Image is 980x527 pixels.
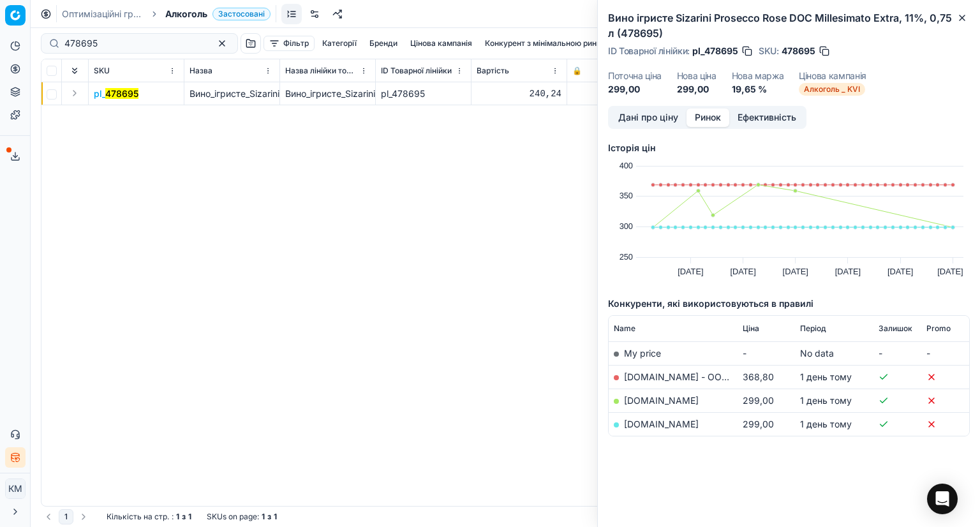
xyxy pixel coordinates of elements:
[730,267,755,276] text: [DATE]
[887,267,913,276] text: [DATE]
[620,221,633,231] text: 300
[59,509,73,524] button: 1
[262,512,265,522] strong: 1
[926,323,951,334] span: Promo
[624,371,792,382] a: [DOMAIN_NAME] - ООО «Эпицентр К»
[264,36,315,51] button: Фільтр
[317,36,362,51] button: Категорії
[5,479,26,499] button: КM
[687,108,729,127] button: Ринок
[477,87,561,100] div: 240,24
[94,66,110,76] span: SKU
[743,323,759,334] span: Ціна
[800,371,852,382] span: 1 день тому
[62,8,271,20] nav: breadcrumb
[274,512,277,522] strong: 1
[738,341,795,365] td: -
[107,512,191,522] div: :
[94,87,138,100] span: pl_
[743,371,774,382] span: 368,80
[41,509,56,524] button: Go to previous page
[165,8,207,20] span: Алкоголь
[267,512,271,522] strong: з
[188,512,191,522] strong: 1
[800,323,826,334] span: Період
[76,509,91,524] button: Go to next page
[207,512,259,522] span: SKUs on page :
[759,47,779,56] span: SKU :
[692,45,738,57] span: pl_478695
[94,87,138,100] button: pl_478695
[620,191,633,200] text: 350
[107,512,169,522] span: Кількість на стр.
[364,36,403,51] button: Бренди
[732,71,784,80] dt: Нова маржа
[285,66,357,76] span: Назва лінійки товарів
[921,341,969,365] td: -
[285,87,370,100] div: Вино_ігристе_Sizarini_Prosecco_Rose_DOC_Millesimato_Extra,_11%,_0,75_л_(478695)
[624,419,699,429] a: [DOMAIN_NAME]
[835,267,861,276] text: [DATE]
[799,71,866,80] dt: Цінова кампанія
[677,83,716,96] dd: 299,00
[624,348,661,359] span: My price
[41,509,91,524] nav: pagination
[610,108,687,127] button: Дані про ціну
[105,88,138,99] mark: 478695
[608,10,970,41] h2: Вино ігристе Sizarini Prosecco Rose DOC Millesimato Extra, 11%, 0,75 л (478695)
[608,142,970,154] h5: Історія цін
[879,323,912,334] span: Залишок
[405,36,477,51] button: Цінова кампанія
[176,512,179,522] strong: 1
[608,297,970,310] h5: Конкуренти, які використовуються в правилі
[189,88,544,99] span: Вино_ігристе_Sizarini_Prosecco_Rose_DOC_Millesimato_Extra,_11%,_0,75_л_( )
[608,47,690,56] span: ID Товарної лінійки :
[67,63,82,78] button: Expand all
[800,395,852,406] span: 1 день тому
[743,395,774,406] span: 299,00
[743,419,774,429] span: 299,00
[732,83,784,96] dd: 19,65 %
[678,267,703,276] text: [DATE]
[182,512,186,522] strong: з
[381,87,466,100] div: pl_478695
[572,66,582,76] span: 🔒
[620,161,633,170] text: 400
[64,37,204,50] input: Пошук по SKU або назві
[937,267,963,276] text: [DATE]
[800,419,852,429] span: 1 день тому
[795,341,873,365] td: No data
[477,66,509,76] span: Вартість
[873,341,921,365] td: -
[614,323,635,334] span: Name
[381,66,452,76] span: ID Товарної лінійки
[480,36,650,51] button: Конкурент з мінімальною ринковою ціною
[62,8,144,20] a: Оптимізаційні групи
[729,108,805,127] button: Ефективність
[6,479,25,498] span: КM
[799,83,865,96] span: Алкоголь _ KVI
[927,484,958,514] div: Open Intercom Messenger
[783,267,808,276] text: [DATE]
[624,395,699,406] a: [DOMAIN_NAME]
[67,85,82,101] button: Expand
[212,8,271,20] span: Застосовані
[782,45,815,57] span: 478695
[608,83,662,96] dd: 299,00
[620,252,633,262] text: 250
[165,8,271,20] span: АлкогольЗастосовані
[608,71,662,80] dt: Поточна ціна
[677,71,716,80] dt: Нова ціна
[189,66,212,76] span: Назва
